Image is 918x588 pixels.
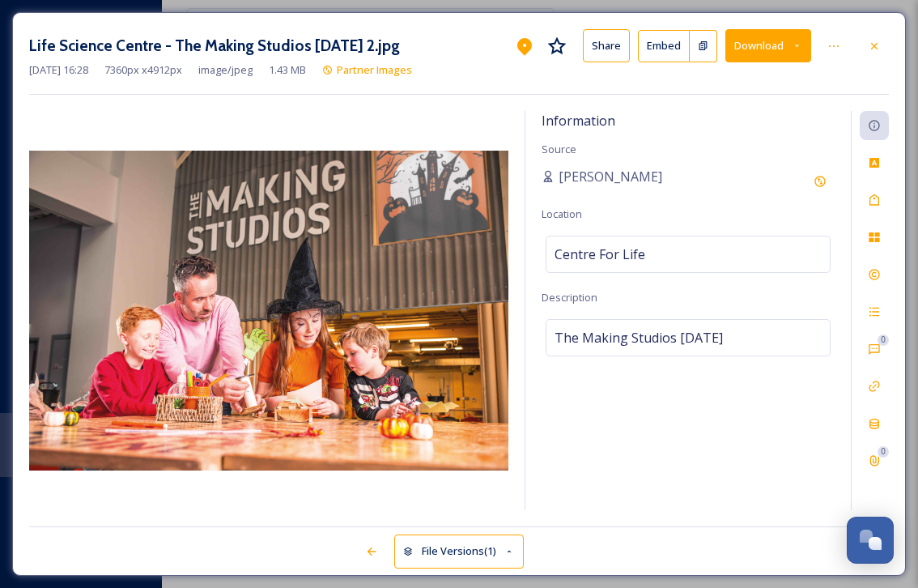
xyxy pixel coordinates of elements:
span: [PERSON_NAME] [559,167,662,186]
button: Embed [638,30,690,62]
span: 7360 px x 4912 px [104,62,182,78]
span: Description [542,290,597,305]
span: Location [542,207,582,221]
span: 1.43 MB [269,62,306,78]
button: Share [583,29,630,62]
div: 0 [878,334,889,346]
img: Life%20Science%20Centre%20-%20The%20Making%20Studios%20Halloween%202.jpg [29,151,508,471]
span: Source [542,142,576,156]
h3: Life Science Centre - The Making Studios [DATE] 2.jpg [29,34,400,58]
button: Open Chat [847,517,894,564]
span: The Making Studios [DATE] [555,328,723,347]
button: File Versions(1) [394,535,524,568]
div: 0 [878,446,889,458]
span: Centre For Life [555,245,645,264]
span: Partner Images [337,62,412,77]
span: [DATE] 16:28 [29,62,88,78]
button: Download [725,29,811,62]
span: image/jpeg [198,62,253,78]
span: Information [542,112,615,130]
